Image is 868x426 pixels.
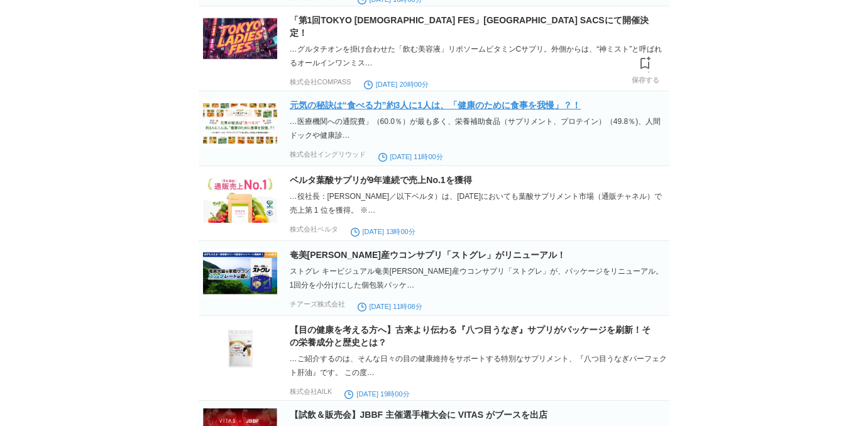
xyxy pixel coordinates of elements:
[203,174,277,223] img: 70413-81-544224cd8bab0cbeba9d184e90dca8b1-750x500.jpg
[358,303,422,310] time: [DATE] 11時08分
[290,225,338,234] p: 株式会社ベルタ
[290,410,547,420] a: 【試飲＆販売会】JBBF 主催選手権大会に VITAS がブースを出店
[290,387,332,396] p: 株式会社AILK
[364,81,429,88] time: [DATE] 20時00分
[290,175,472,185] a: ベルタ葉酸サプリが9年連続で売上No.1を獲得
[290,300,345,309] p: チアーズ株式会社
[351,228,415,235] time: [DATE] 13時00分
[290,115,667,142] div: …医療機関への通院費」（60.0％）が最も多く、栄養補助食品（サプリメント、プロテイン）（49.8％)、人間ドックや健康診…
[290,250,566,260] a: 奄美[PERSON_NAME]産ウコンサプリ「ストグレ」がリニューアル！
[203,99,277,148] img: 26850-100-544b404582ae771b50d151db76353a3c-3840x2079.jpg
[290,15,649,38] a: 「第1回TOKYO [DEMOGRAPHIC_DATA] FES」[GEOGRAPHIC_DATA] SACSにて開催決定！
[290,100,581,110] a: 元気の秘訣は“食べる力”約3人に1人は、「健康のために食事を我慢」？！
[344,390,409,398] time: [DATE] 19時00分
[203,14,277,63] img: 156375-6-d121de5bf19829232bd317ac4db3f729-3780x2079.png
[290,189,667,217] div: …役社長：[PERSON_NAME]／以下ベルタ）は、[DATE]においても葉酸サプリメント市場（通販チャネル）で売上第 1 位を獲得。 ※…
[290,77,351,87] p: 株式会社COMPASS
[203,323,277,373] img: 122398-3-4d5f8c47c089bf359fd960afc13222b8-750x750.png
[290,352,667,379] div: …ご紹介するのは、そんな日々の目の健康維持をサポートする特別なサプリメント、『八つ目うなぎパーフェクト肝油』です。 この度…
[632,53,659,84] a: 保存する
[203,249,277,298] img: 168431-2-4f8241871124c1c3998ee53a6818b0a0-1280x720.png
[290,150,366,159] p: 株式会社イングリウッド
[290,42,667,70] div: …グルタチオンを掛け合わせた「飲む美容液」リポソームビタミンCサプリ。外側からは、“神ミスト”と呼ばれるオールインワンミス…
[378,153,443,160] time: [DATE] 11時00分
[290,325,651,347] a: 【目の健康を考える方へ】古来より伝わる『八つ目うなぎ』サプリがパッケージを刷新！その栄養成分と歴史とは？
[290,264,667,292] div: ストグレ キービジュアル奄美[PERSON_NAME]産ウコンサプリ「ストグレ」が、パッケージをリニューアル。1回分を小分けにした個包装パッケ…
